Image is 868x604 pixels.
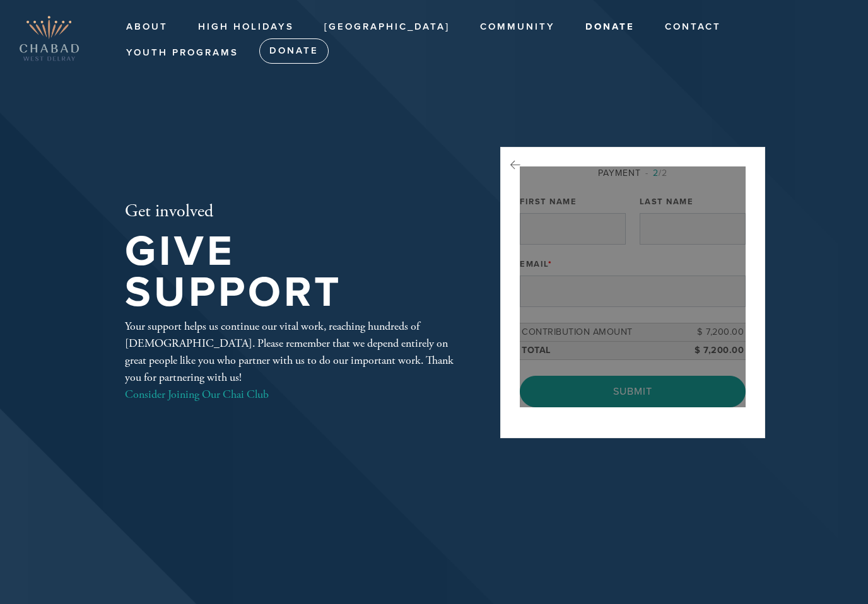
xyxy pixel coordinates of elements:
[189,15,303,39] a: High Holidays
[655,15,730,39] a: Contact
[117,15,177,39] a: About
[259,38,329,64] a: Donate
[125,387,269,402] a: Consider Joining Our Chai Club
[471,15,565,39] a: Community
[117,41,248,65] a: Youth Programs
[19,16,79,61] img: Copy%20of%20West_Delray_Logo.png
[315,15,459,39] a: [GEOGRAPHIC_DATA]
[576,15,644,39] a: Donate
[125,318,459,403] div: Your support helps us continue our vital work, reaching hundreds of [DEMOGRAPHIC_DATA]. Please re...
[125,231,459,313] h1: Give Support
[125,201,459,223] h2: Get involved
